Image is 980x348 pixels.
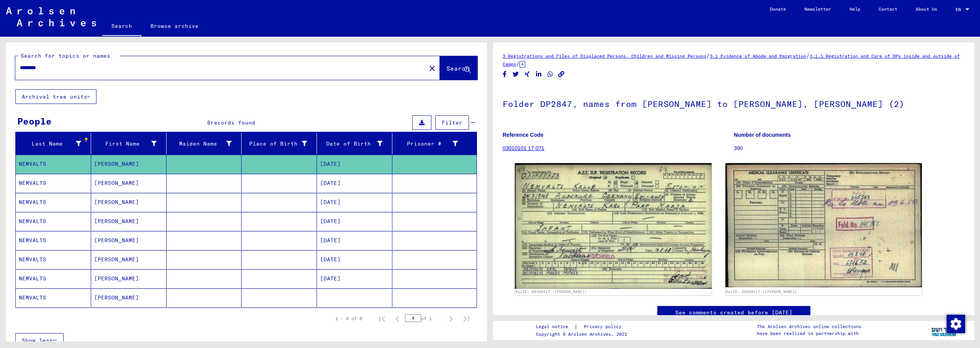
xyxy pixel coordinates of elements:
div: Date of Birth [320,140,382,148]
span: Filter [442,119,462,126]
mat-cell: [DATE] [317,174,392,193]
mat-cell: [DATE] [317,193,392,212]
mat-cell: NEMVALTS [16,288,91,307]
mat-icon: close [428,64,437,73]
mat-cell: [DATE] [317,250,392,269]
mat-cell: [PERSON_NAME] [91,193,167,212]
span: / [516,60,519,67]
button: Archival tree units [15,89,96,104]
button: Show less [15,333,64,348]
mat-header-cell: Last Name [16,133,91,154]
button: Filter [435,115,469,130]
button: Share on Twitter [512,70,520,79]
a: DocID: 68398417 ([PERSON_NAME]) [726,290,797,294]
mat-label: Search for topics or names [21,52,110,59]
div: Place of Birth [245,138,317,150]
button: Clear [425,60,440,76]
p: have been realized in partnership with [757,330,861,337]
div: People [17,114,52,128]
img: yv_logo.png [930,320,959,340]
p: The Arolsen Archives online collections [757,323,861,330]
button: Search [440,56,477,80]
img: 001.jpg [515,163,712,289]
button: First page [374,311,390,326]
div: Maiden Name [170,138,242,150]
mat-cell: [PERSON_NAME] [91,231,167,250]
p: 390 [734,144,965,152]
mat-header-cell: Prisoner # [392,133,477,154]
span: Show less [22,337,53,344]
a: 3.1 Evidence of Abode and Emigration [710,53,806,59]
div: First Name [94,140,157,148]
span: EN [955,7,964,12]
mat-cell: NEMVALTS [16,174,91,193]
a: 03010101 17 071 [503,145,544,151]
button: Previous page [390,311,405,326]
mat-cell: NEMVALTS [16,231,91,250]
button: Share on Facebook [501,70,509,79]
mat-cell: NEMVALTS [16,250,91,269]
a: Search [102,17,141,37]
div: Last Name [19,138,91,150]
mat-cell: NEMVALTS [16,193,91,212]
button: Next page [443,311,459,326]
img: Change consent [947,315,965,333]
button: Share on WhatsApp [546,70,554,79]
span: 8 [207,119,211,126]
div: Last Name [19,140,81,148]
mat-cell: NEMVALTS [16,155,91,173]
div: of 1 [405,315,443,322]
span: Search [446,65,469,72]
mat-header-cell: Place of Birth [242,133,317,154]
mat-cell: [DATE] [317,212,392,231]
a: Browse archive [141,17,208,35]
mat-header-cell: Maiden Name [167,133,242,154]
button: Last page [459,311,474,326]
img: 002.jpg [725,163,922,287]
mat-cell: NEMVALTS [16,269,91,288]
div: Prisoner # [395,138,467,150]
h1: Folder DP2847, names from [PERSON_NAME] to [PERSON_NAME], [PERSON_NAME] (2) [503,86,965,120]
mat-cell: [PERSON_NAME] [91,288,167,307]
span: / [806,52,810,59]
div: | [536,323,630,331]
mat-cell: [DATE] [317,269,392,288]
mat-cell: [PERSON_NAME] [91,250,167,269]
button: Copy link [557,70,565,79]
span: / [706,52,710,59]
a: Privacy policy [578,323,630,331]
b: Reference Code [503,132,544,138]
div: Maiden Name [170,140,232,148]
div: Prisoner # [395,140,458,148]
mat-cell: NEMVALTS [16,212,91,231]
img: Arolsen_neg.svg [6,7,96,26]
mat-cell: [DATE] [317,231,392,250]
mat-cell: [PERSON_NAME] [91,174,167,193]
div: Date of Birth [320,138,392,150]
a: See comments created before [DATE] [675,309,792,317]
button: Share on LinkedIn [535,70,543,79]
span: records found [211,119,255,126]
mat-header-cell: Date of Birth [317,133,392,154]
mat-cell: [PERSON_NAME] [91,155,167,173]
div: 1 – 8 of 8 [335,315,362,322]
mat-cell: [DATE] [317,155,392,173]
b: Number of documents [734,132,791,138]
button: Share on Xing [523,70,531,79]
a: 3 Registrations and Files of Displaced Persons, Children and Missing Persons [503,53,706,59]
a: Legal notice [536,323,574,331]
a: DocID: 68398417 ([PERSON_NAME]) [516,290,587,294]
div: Place of Birth [245,140,307,148]
div: First Name [94,138,166,150]
p: Copyright © Arolsen Archives, 2021 [536,331,630,338]
mat-cell: [PERSON_NAME] [91,212,167,231]
mat-header-cell: First Name [91,133,167,154]
mat-cell: [PERSON_NAME] [91,269,167,288]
